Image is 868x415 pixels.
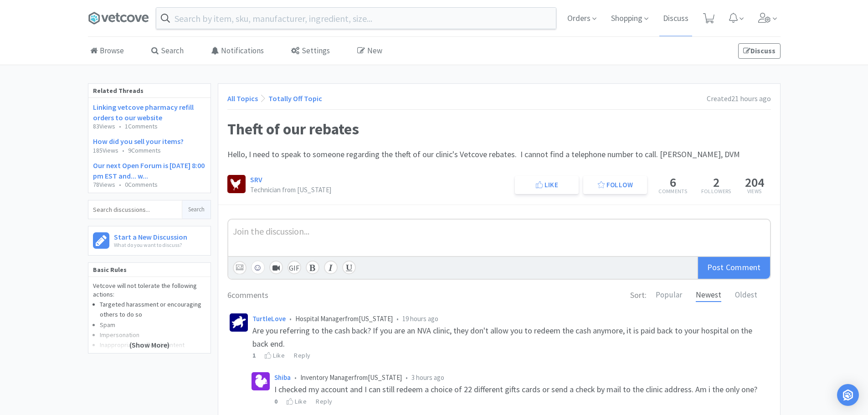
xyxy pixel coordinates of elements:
a: Our next Open Forum is [DATE] 8:00 pm EST and... w... [93,161,205,180]
strong: 1 [252,351,256,359]
button: Follow [583,176,647,194]
a: How did you sell your items? [93,137,184,146]
div: Open Intercom Messenger [837,384,859,406]
h6: Start a New Discussion [114,231,187,241]
div: Post [697,257,770,279]
span: 19 hours ago [402,314,438,323]
a: SRV [250,175,262,184]
p: 78 Views 0 Comments [93,181,206,188]
div: GIF [288,261,301,274]
span: • [289,314,292,323]
p: 185 Views 9 Comments [93,147,206,154]
span: • [396,314,399,323]
p: Comments [658,189,687,194]
p: Views [745,189,764,194]
div: Like [265,350,285,360]
a: Totally Off Topic [268,94,322,103]
p: What do you want to discuss? [114,241,187,249]
span: I checked my account and I can still redeem a choice of 22 different gifts cards or send a check ... [274,384,757,395]
input: Search discussions... [88,200,182,219]
div: Reply [294,350,311,360]
span: • [294,373,297,382]
a: Linking vetcove pharmacy refill orders to our website [93,102,194,122]
a: All Topics [227,94,258,103]
span: Created 21 hours ago [707,94,771,103]
a: Search [149,37,186,65]
p: Technician from [US_STATE] [250,186,331,193]
a: TurtleLove [252,314,286,323]
a: Discuss [659,15,692,23]
h5: 6 [658,176,687,189]
a: Notifications [209,37,266,65]
a: Settings [289,37,332,65]
div: Popular [656,289,682,302]
div: Inventory Manager from [US_STATE] [274,372,769,383]
div: Oldest [735,289,757,302]
a: Discuss [738,43,781,59]
span: • [119,180,121,189]
p: Followers [701,189,731,194]
span: Hello, I need to speak to someone regarding the theft of our clinic's Vetcove rebates. I cannot f... [227,149,740,159]
button: Search [182,200,211,219]
div: Hospital Manager from [US_STATE] [252,313,769,324]
span: Are you referring to the cash back? If you are an NVA clinic, they don't allow you to redeem the ... [252,325,754,349]
span: 3 hours ago [411,373,444,382]
div: Reply [316,396,333,406]
h5: Basic Rules [88,263,211,277]
button: ☺ [251,261,265,274]
div: Like [287,396,307,406]
div: Newest [696,289,721,302]
span: Comment [726,262,761,272]
span: • [406,373,408,382]
h1: Theft of our rebates [227,119,771,139]
a: Browse [88,37,126,65]
a: Start a New DiscussionWhat do you want to discuss? [88,226,211,255]
a: Shiba [274,373,291,382]
h5: 2 [701,176,731,189]
p: 83 Views 1 Comments [93,123,206,130]
h5: 204 [745,176,764,189]
input: Search by item, sku, manufacturer, ingredient, size... [156,8,556,29]
span: • [122,146,124,154]
h6: 6 comments [227,289,268,302]
p: Vetcove will not tolerate the following actions: [93,282,206,299]
div: (Show More) [88,317,211,353]
a: New [355,37,385,65]
h6: Sort: [630,289,647,302]
strong: 0 [274,397,278,405]
div: Related Threads [88,84,211,98]
button: Like [515,176,579,194]
li: Targeted harassment or encouraging others to do so [100,299,206,320]
span: • [119,122,121,130]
